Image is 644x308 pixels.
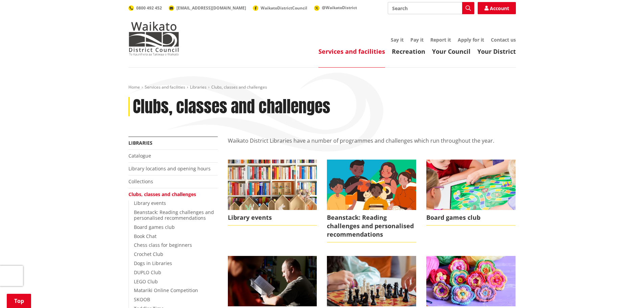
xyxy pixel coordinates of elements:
span: Board games club [426,210,516,226]
span: Library events [228,210,317,226]
a: Beanstack: Reading challenges and personalised recommendations [134,209,214,221]
a: @WaikatoDistrict [314,5,357,10]
a: Services and facilities [145,84,185,90]
a: Crochet Club [134,251,163,257]
a: Apply for it [458,37,484,43]
img: Board games club [426,160,516,210]
a: Contact us [491,37,516,43]
a: Say it [391,37,404,43]
a: 0800 492 452 [128,5,162,11]
a: Pay it [410,37,424,43]
a: Book Chat [134,233,157,239]
a: [EMAIL_ADDRESS][DOMAIN_NAME] [169,5,246,11]
a: Library events [134,200,166,206]
a: WaikatoDistrictCouncil [253,5,307,11]
span: Clubs, classes and challenges [211,84,267,90]
a: Library locations and opening hours [128,165,211,172]
img: Chess club [327,256,416,306]
a: Libraries [128,140,152,146]
span: 0800 492 452 [136,5,162,11]
a: Dogs in Libraries [134,260,172,266]
img: Waikato District Council - Te Kaunihera aa Takiwaa o Waikato [128,22,179,55]
a: LEGO Club [134,278,158,285]
a: DUPLO Club [134,269,161,276]
p: Waikato District Libraries have a number of programmes and challenges which run throughout the year. [228,137,516,153]
a: Matariki Online Competition [134,287,198,293]
a: Libraries [190,84,207,90]
a: easter holiday events Library events [228,160,317,226]
nav: breadcrumb [128,85,516,90]
a: Report it [430,37,451,43]
a: Chess class for beginners [134,242,192,248]
img: Crochet banner [426,256,516,306]
a: Recreation [392,47,425,55]
a: Services and facilities [318,47,385,55]
span: Beanstack: Reading challenges and personalised recommendations [327,210,416,243]
a: beanstack 2023 Beanstack: Reading challenges and personalised recommendations [327,160,416,242]
h1: Clubs, classes and challenges [133,97,330,117]
img: beanstack 2023 [327,160,416,210]
a: Top [7,294,31,308]
a: Board games club [134,224,175,230]
span: @WaikatoDistrict [322,5,357,10]
a: Collections [128,178,153,185]
img: Book-chat [228,256,317,306]
a: Your District [477,47,516,55]
img: easter holiday events [228,160,317,210]
a: Account [478,2,516,14]
a: Clubs, classes and challenges [128,191,196,197]
input: Search input [388,2,474,14]
span: WaikatoDistrictCouncil [261,5,307,11]
a: SKOOB [134,296,150,303]
a: Home [128,84,140,90]
a: Board games club [426,160,516,226]
a: Your Council [432,47,471,55]
a: Catalogue [128,152,151,159]
span: [EMAIL_ADDRESS][DOMAIN_NAME] [176,5,246,11]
